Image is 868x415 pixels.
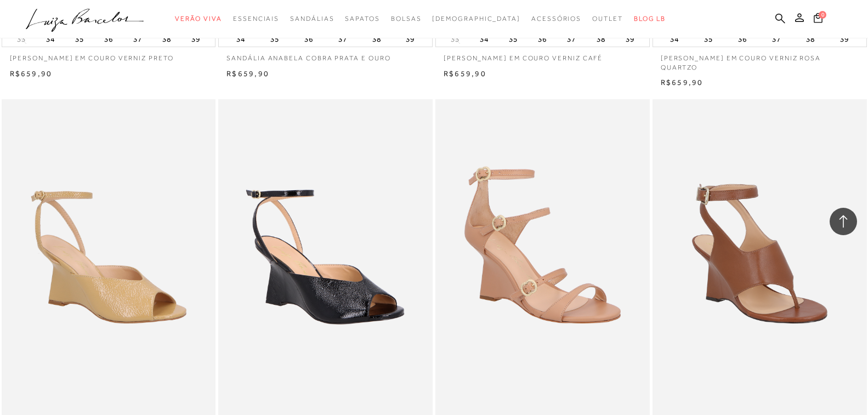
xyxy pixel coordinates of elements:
button: 36 [101,31,116,47]
a: categoryNavScreenReaderText [345,9,379,29]
button: 35 [506,31,521,47]
a: categoryNavScreenReaderText [233,9,279,29]
button: 34 [476,31,492,47]
span: R$659,90 [226,69,269,78]
span: Sandálias [290,15,334,22]
a: SANDÁLIA ANABELA COBRA PRATA E OURO [218,47,433,63]
button: 39 [837,31,852,47]
button: 34 [43,31,58,47]
a: categoryNavScreenReaderText [531,9,581,29]
a: categoryNavScreenReaderText [175,9,222,29]
button: 39 [622,31,638,47]
a: categoryNavScreenReaderText [290,9,334,29]
button: 38 [593,31,609,47]
button: 38 [159,31,174,47]
button: 34 [233,31,248,47]
span: Verão Viva [175,15,222,22]
span: R$659,90 [661,78,704,87]
a: categoryNavScreenReaderText [391,9,422,29]
button: 33 [14,34,29,44]
button: 35 [72,31,87,47]
span: BLOG LB [634,15,666,22]
button: 0 [810,12,826,27]
span: Essenciais [233,15,279,22]
button: 36 [301,31,316,47]
a: [PERSON_NAME] EM COURO VERNIZ ROSA QUARTZO [653,47,867,72]
span: [DEMOGRAPHIC_DATA] [432,15,520,22]
a: noSubCategoriesText [432,9,520,29]
button: 36 [535,31,550,47]
span: Bolsas [391,15,422,22]
button: 38 [369,31,384,47]
span: R$659,90 [444,69,486,78]
a: BLOG LB [634,9,666,29]
a: [PERSON_NAME] EM COURO VERNIZ CAFÉ [435,47,650,63]
button: 33 [447,34,463,44]
button: 39 [188,31,203,47]
button: 37 [335,31,350,47]
button: 38 [803,31,818,47]
span: Sapatos [345,15,379,22]
button: 37 [130,31,145,47]
button: 39 [402,31,418,47]
span: R$659,90 [10,69,53,78]
span: 0 [819,11,826,19]
a: [PERSON_NAME] EM COURO VERNIZ PRETO [2,47,216,63]
button: 35 [267,31,282,47]
span: Outlet [592,15,623,22]
a: categoryNavScreenReaderText [592,9,623,29]
span: Acessórios [531,15,581,22]
button: 37 [769,31,784,47]
button: 37 [564,31,579,47]
button: 36 [735,31,750,47]
button: 35 [701,31,716,47]
button: 34 [667,31,682,47]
